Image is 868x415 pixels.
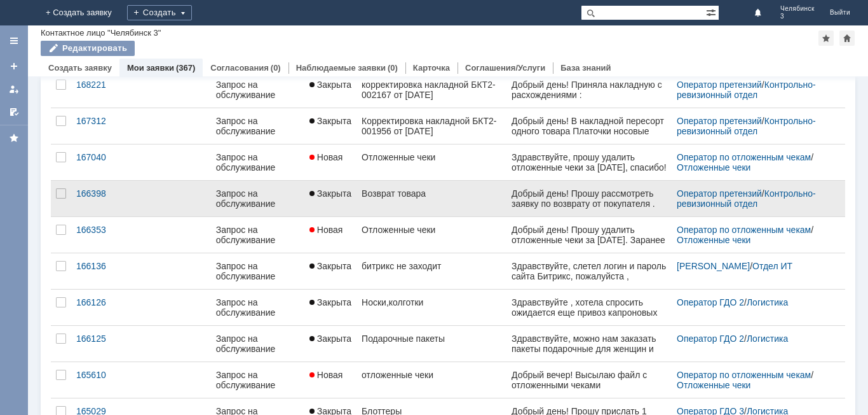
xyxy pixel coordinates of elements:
a: Отложенные чеки [356,217,506,253]
a: Закрыта [304,181,356,216]
a: Закрыта [304,326,356,362]
span: Новая [309,225,343,235]
a: Корректировка накладной БКТ2-001956 от [DATE] [356,108,506,144]
div: / [677,297,830,307]
a: Оператор претензий [677,80,762,90]
a: Запрос на обслуживание [211,253,304,289]
span: Закрыта [309,80,351,90]
a: Отложенные чеки [356,144,506,180]
a: Логистика [747,334,788,344]
div: / [677,261,830,271]
a: Новая [304,217,356,253]
div: Запрос на обслуживание [216,225,299,245]
a: Оператор по отложенным чекам [677,370,811,380]
div: 166398 [76,188,119,199]
a: Носки,колготки [356,290,506,325]
a: Согласования [210,63,269,73]
div: 166125 [76,334,119,344]
a: База знаний [560,63,611,73]
a: Запрос на обслуживание [211,108,304,144]
a: 166125 [71,326,125,362]
div: Создать [127,5,192,20]
div: / [677,370,830,390]
a: Закрыта [304,253,356,289]
a: Мои согласования [4,102,24,122]
div: 166353 [76,225,119,235]
a: 166353 [71,217,125,253]
a: Карточка [413,63,450,73]
a: Запрос на обслуживание [211,181,304,216]
a: Оператор по отложенным чекам [677,225,811,235]
span: Расширенный поиск [706,6,719,18]
a: Создать заявку [4,56,24,76]
div: / [677,152,830,172]
span: Закрыта [309,334,351,344]
div: (367) [176,63,195,73]
a: 168221 [71,72,125,108]
div: Добавить в избранное [818,31,834,46]
div: Запрос на обслуживание [216,370,299,390]
a: Подарочные пакеты [356,326,506,362]
div: (0) [271,63,281,73]
span: Закрыта [309,297,351,307]
a: Отдел ИТ [752,261,792,271]
a: Мои заявки [4,79,24,99]
a: Запрос на обслуживание [211,217,304,253]
a: Новая [304,362,356,398]
div: / [677,188,830,209]
a: Контрольно-ревизионный отдел [677,80,816,100]
a: Закрыта [304,72,356,108]
a: Запрос на обслуживание [211,144,304,180]
a: Запрос на обслуживание [211,326,304,362]
a: отложенные чеки [356,362,506,398]
a: Возврат товара [356,181,506,216]
a: 167312 [71,108,125,144]
div: / [677,116,830,136]
a: Наблюдаемые заявки [296,63,386,73]
a: 167040 [71,144,125,180]
a: 166136 [71,253,125,289]
div: 165610 [76,370,119,380]
a: Оператор ГДО 2 [677,334,744,344]
a: Отложенные чеки [677,380,750,390]
div: Отложенные чеки [362,225,501,235]
span: Закрыта [309,261,351,271]
div: Запрос на обслуживание [216,80,299,100]
a: Соглашения/Услуги [465,63,545,73]
div: отложенные чеки [362,370,501,380]
a: Контрольно-ревизионный отдел [677,188,816,209]
div: Контактное лицо "Челябинск 3" [41,28,161,38]
a: битрикс не заходит [356,253,506,289]
span: Новая [309,370,343,380]
div: / [677,334,830,344]
span: Челябинск [780,5,815,13]
div: битрикс не заходит [362,261,501,271]
a: Запрос на обслуживание [211,290,304,325]
div: 168221 [76,80,119,90]
div: корректировка накладной БКТ2-002167 от [DATE] [362,80,501,100]
a: Запрос на обслуживание [211,72,304,108]
div: Запрос на обслуживание [216,261,299,281]
a: Отложенные чеки [677,162,750,172]
a: 166398 [71,181,125,216]
a: Запрос на обслуживание [211,362,304,398]
span: Закрыта [309,116,351,126]
div: Запрос на обслуживание [216,152,299,172]
div: 166136 [76,261,119,271]
a: 166126 [71,290,125,325]
div: Сделать домашней страницей [839,31,855,46]
span: 3 [780,13,815,20]
div: Запрос на обслуживание [216,116,299,136]
a: Оператор претензий [677,116,762,126]
a: Оператор ГДО 2 [677,297,744,307]
div: 167312 [76,116,119,126]
div: Корректировка накладной БКТ2-001956 от [DATE] [362,116,501,136]
div: Возврат товара [362,188,501,199]
a: Контрольно-ревизионный отдел [677,116,816,136]
div: Носки,колготки [362,297,501,307]
a: Мои заявки [127,63,174,73]
a: корректировка накладной БКТ2-002167 от [DATE] [356,72,506,108]
div: / [677,225,830,245]
div: Запрос на обслуживание [216,188,299,209]
span: Новая [309,152,343,162]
